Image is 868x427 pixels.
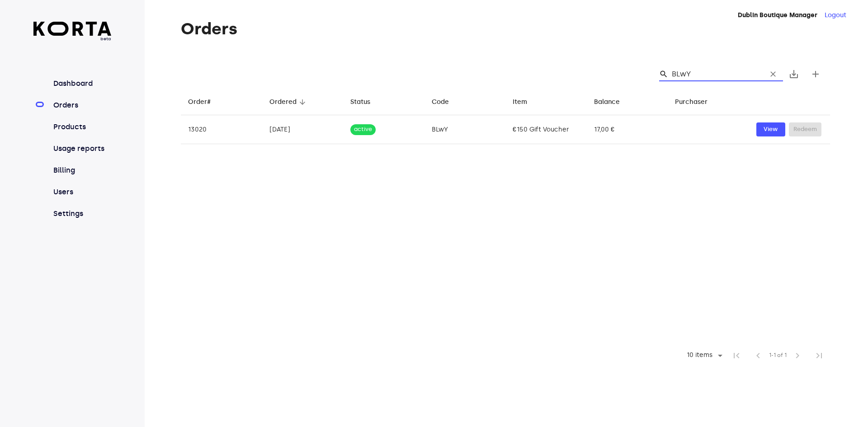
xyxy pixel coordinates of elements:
[681,349,726,362] div: 10 items
[269,97,308,108] span: Ordered
[350,97,382,108] span: Status
[810,69,821,80] span: add
[33,22,112,42] a: beta
[747,345,769,366] span: Previous Page
[52,208,112,219] a: Settings
[188,97,211,108] div: Order#
[52,122,112,132] a: Products
[684,352,715,359] div: 10 items
[787,345,808,366] span: Next Page
[594,97,632,108] span: Balance
[505,115,587,144] td: €150 Gift Voucher
[33,22,112,36] img: Korta
[675,97,719,108] span: Purchaser
[805,63,826,85] button: Create new gift card
[432,97,449,108] div: Code
[788,69,799,80] span: save_alt
[350,125,376,134] span: active
[808,345,830,366] span: Last Page
[594,97,620,108] div: Balance
[350,97,370,108] div: Status
[513,97,527,108] div: Item
[659,70,668,79] span: Search
[181,20,830,38] h1: Orders
[432,97,461,108] span: Code
[769,351,787,360] span: 1-1 of 1
[52,100,112,111] a: Orders
[675,97,708,108] div: Purchaser
[425,115,506,144] td: BLwY
[52,165,112,176] a: Billing
[181,115,262,144] td: 13020
[763,64,783,84] button: Clear Search
[825,11,846,20] button: Logout
[756,122,785,136] button: View
[738,11,817,19] strong: Dublin Boutique Manager
[783,63,805,85] button: Export
[587,115,668,144] td: 17,00 €
[769,70,778,79] span: clear
[298,98,307,106] span: arrow_downward
[269,97,297,108] div: Ordered
[262,115,344,144] td: [DATE]
[672,67,759,81] input: Search
[52,143,112,154] a: Usage reports
[52,187,112,197] a: Users
[761,124,781,135] span: View
[33,36,112,42] span: beta
[52,78,112,89] a: Dashboard
[513,97,539,108] span: Item
[726,345,747,366] span: First Page
[188,97,222,108] span: Order#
